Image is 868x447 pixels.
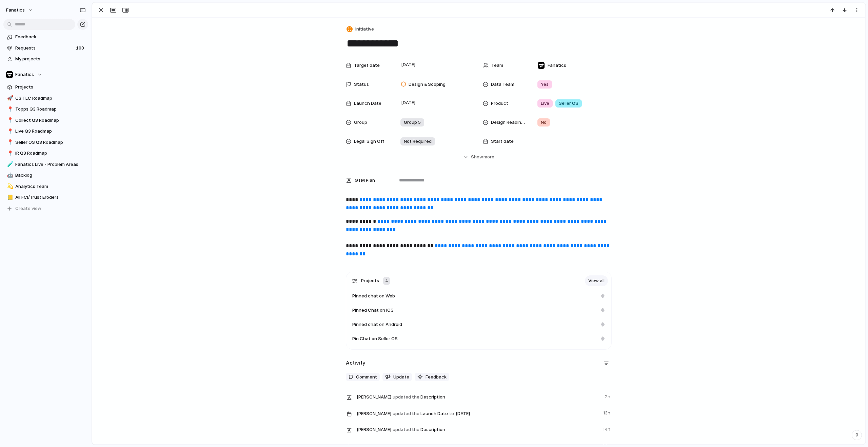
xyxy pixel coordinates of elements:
span: 2h [605,392,612,400]
span: [DATE] [399,61,417,69]
span: Projects [361,277,379,284]
span: Collect Q3 Roadmap [15,117,86,124]
span: Comment [356,374,377,381]
a: Projects [3,82,88,92]
button: Comment [346,373,380,382]
button: fanatics [3,5,37,16]
button: 📒 [6,194,13,201]
button: 📍 [6,128,13,135]
a: 📍Seller OS Q3 Roadmap [3,137,88,148]
span: Create view [15,205,41,212]
button: Update [382,373,412,382]
button: Showmore [346,151,612,163]
button: Feedback [415,373,449,382]
span: Data Team [491,81,514,88]
span: 13h [603,408,612,416]
span: Fanatics Live - Problem Areas [15,161,86,168]
span: Start date [491,138,514,145]
button: 📍 [6,150,13,157]
a: 📍Live Q3 Roadmap [3,126,88,136]
span: No [541,119,547,126]
span: Design Readiness [491,119,526,126]
div: 📍 [7,105,12,113]
span: Group 5 [404,119,421,126]
a: Feedback [3,32,88,42]
span: Yes [541,81,549,88]
span: to [449,410,454,417]
a: My projects [3,54,88,64]
span: updated the [393,394,419,401]
span: Initiative [355,26,374,33]
span: more [484,154,494,160]
span: Pinned Chat on iOS [352,307,394,314]
span: updated the [393,410,419,417]
span: updated the [393,426,419,433]
h2: Activity [346,359,366,367]
span: Q3 TLC Roadmap [15,95,86,102]
button: Create view [3,203,88,214]
div: 💫 [7,182,12,190]
button: 🧪 [6,161,13,168]
span: fanatics [6,7,25,14]
span: Pin Chat on Seller OS [352,335,398,342]
span: Live [541,100,549,107]
span: Product [491,100,508,107]
a: 📍Topps Q3 Roadmap [3,104,88,114]
div: 📍 [7,150,12,157]
span: Not Required [404,138,432,145]
div: 📍 [7,128,12,135]
span: Analytics Team [15,183,86,190]
span: [PERSON_NAME] [357,410,391,417]
span: Pinned chat on Android [352,321,402,328]
a: 🤖Backlog [3,170,88,180]
span: [PERSON_NAME] [357,426,391,433]
span: Team [491,62,503,69]
a: 🚀Q3 TLC Roadmap [3,93,88,103]
span: 100 [76,45,85,52]
span: Fanatics [548,62,566,69]
span: Target date [354,62,380,69]
span: Pinned chat on Web [352,293,395,299]
span: Launch Date [354,100,381,107]
a: 📒All FCI/Trust Eroders [3,192,88,202]
span: Group [354,119,367,126]
span: Update [393,374,409,381]
div: 💫Analytics Team [3,181,88,192]
div: 📍 [7,116,12,124]
span: My projects [15,56,86,62]
span: Show [471,154,483,160]
span: Requests [15,45,74,52]
span: [DATE] [399,99,417,107]
a: 📍Collect Q3 Roadmap [3,115,88,125]
a: View all [585,275,608,286]
span: Seller OS Q3 Roadmap [15,139,86,146]
span: Feedback [426,374,447,381]
span: Backlog [15,172,86,179]
span: Description [357,392,601,402]
button: 📍 [6,139,13,146]
span: Fanatics [15,71,34,78]
span: Live Q3 Roadmap [15,128,86,135]
span: [DATE] [454,410,472,418]
span: IR Q3 Roadmap [15,150,86,157]
div: 🧪 [7,160,12,168]
button: Fanatics [3,70,88,80]
span: Description [357,425,599,434]
button: 🤖 [6,172,13,179]
span: 14h [603,425,612,433]
button: 📍 [6,117,13,124]
button: 🚀 [6,95,13,102]
span: Feedback [15,34,86,40]
div: 📍 [7,138,12,146]
span: All FCI/Trust Eroders [15,194,86,201]
span: Topps Q3 Roadmap [15,106,86,113]
a: Requests100 [3,43,88,53]
div: 🤖 [7,172,12,179]
button: Initiative [345,24,376,34]
span: Seller OS [559,100,578,107]
span: [PERSON_NAME] [357,394,391,401]
div: 🚀 [7,94,12,102]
